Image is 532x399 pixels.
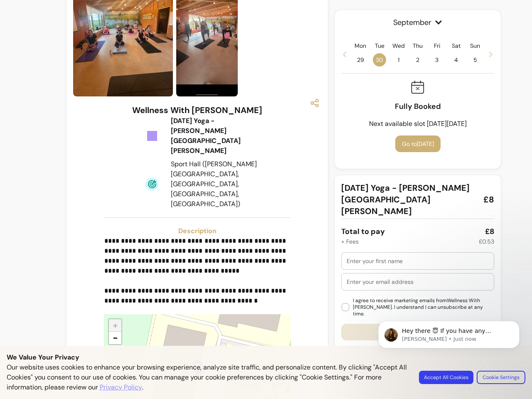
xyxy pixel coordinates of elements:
[7,352,525,362] p: We Value Your Privacy
[413,42,423,50] p: Thu
[468,53,482,66] span: 5
[375,42,384,50] p: Tue
[411,53,424,66] span: 2
[347,257,489,265] input: Enter your first name
[341,17,494,28] span: September
[430,53,443,66] span: 3
[355,42,366,50] p: Mon
[479,237,494,246] div: £0.53
[354,53,367,66] span: 29
[452,42,461,50] p: Sat
[485,226,494,237] div: £8
[7,362,409,392] p: Our website uses cookies to enhance your browsing experience, analyze site traffic, and personali...
[109,319,121,332] a: Zoom in
[341,226,385,237] div: Total to pay
[104,226,291,236] h3: Description
[449,53,463,66] span: 4
[347,278,489,286] input: Enter your email address
[392,53,405,66] span: 1
[392,42,405,50] p: Wed
[132,104,262,116] h3: Wellness With [PERSON_NAME]
[395,135,441,152] button: Go to[DATE]
[411,80,424,94] img: Fully booked icon
[171,116,258,156] div: [DATE] Yoga - [PERSON_NAME][GEOGRAPHIC_DATA][PERSON_NAME]
[395,101,441,112] p: Fully Booked
[171,159,258,209] div: Sport Hall ([PERSON_NAME][GEOGRAPHIC_DATA], [GEOGRAPHIC_DATA], [GEOGRAPHIC_DATA], [GEOGRAPHIC_DATA])
[341,237,359,246] div: + Fees
[434,42,440,50] p: Fri
[483,194,494,205] span: £8
[145,129,159,143] img: Tickets Icon
[113,319,118,331] span: +
[109,332,121,344] a: Zoom out
[100,382,142,392] a: Privacy Policy
[373,53,386,66] span: 30
[113,332,118,344] span: −
[369,119,467,129] p: Next available slot [DATE][DATE]
[470,42,480,50] p: Sun
[341,182,477,217] span: [DATE] Yoga - [PERSON_NAME][GEOGRAPHIC_DATA][PERSON_NAME]
[366,303,532,395] iframe: Intercom notifications message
